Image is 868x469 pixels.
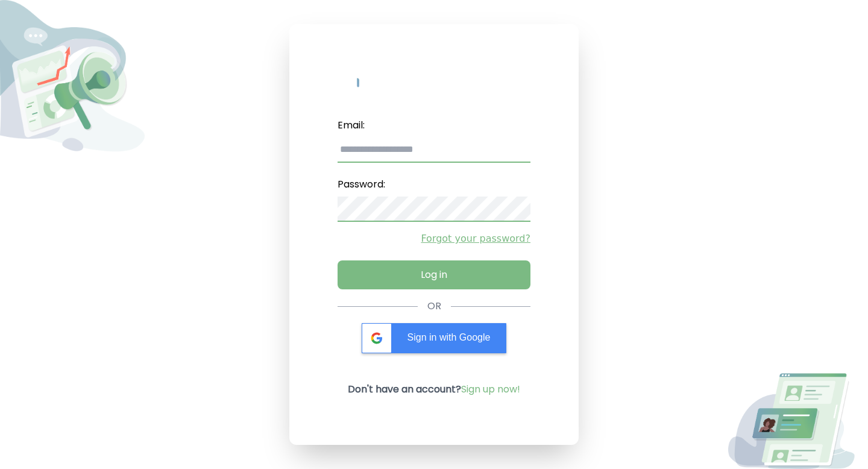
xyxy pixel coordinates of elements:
div: Sign in with Google [362,323,506,353]
span: Sign in with Google [407,332,491,342]
a: Forgot your password? [338,231,530,246]
label: Email: [338,113,530,137]
a: Sign up now! [461,382,520,396]
label: Password: [338,172,530,197]
img: My Influency [357,72,511,94]
button: Log in [338,260,530,289]
img: Login Image2 [723,373,868,469]
div: OR [427,299,441,313]
p: Don't have an account? [348,382,520,397]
